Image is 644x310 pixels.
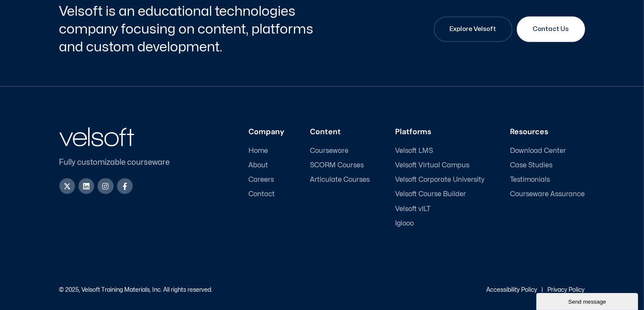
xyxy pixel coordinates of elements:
span: Contact [249,190,275,198]
a: Home [249,147,285,155]
p: | [542,287,544,293]
a: Download Center [510,147,585,155]
p: © 2025, Velsoft Training Materials, Inc. All rights reserved. [59,287,213,293]
a: Contact [249,190,285,198]
span: Courseware [310,147,349,155]
p: Fully customizable courseware [59,157,184,168]
a: Velsoft Corporate University [396,176,485,184]
span: Velsoft Virtual Campus [396,161,470,169]
h3: Company [249,127,285,137]
a: Contact Us [517,17,585,42]
span: Careers [249,176,274,184]
a: Explore Velsoft [434,17,513,42]
a: Careers [249,176,285,184]
h2: Velsoft is an educational technologies company focusing on content, platforms and custom developm... [59,3,320,56]
span: Explore Velsoft [450,24,496,34]
span: SCORM Courses [310,161,364,169]
h3: Platforms [396,127,485,137]
a: Velsoft Course Builder [396,190,485,198]
a: Case Studies [510,161,585,169]
h3: Resources [510,127,585,137]
span: Velsoft Course Builder [396,190,466,198]
h3: Content [310,127,370,137]
a: Articulate Courses [310,176,370,184]
iframe: chat widget [536,291,640,310]
a: Courseware Assurance [510,190,585,198]
a: Iglooo [396,220,485,228]
span: Iglooo [396,220,414,228]
a: About [249,161,285,169]
span: Contact Us [533,24,569,34]
a: Accessibility Policy [487,287,538,293]
span: Case Studies [510,161,553,169]
span: About [249,161,268,169]
a: Velsoft vILT [396,205,485,213]
span: Download Center [510,147,566,155]
a: Velsoft Virtual Campus [396,161,485,169]
span: Home [249,147,268,155]
a: Privacy Policy [548,287,585,293]
a: SCORM Courses [310,161,370,169]
span: Testimonials [510,176,550,184]
span: Velsoft LMS [396,147,433,155]
a: Velsoft LMS [396,147,485,155]
a: Testimonials [510,176,585,184]
a: Courseware [310,147,370,155]
span: Velsoft vILT [396,205,431,213]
